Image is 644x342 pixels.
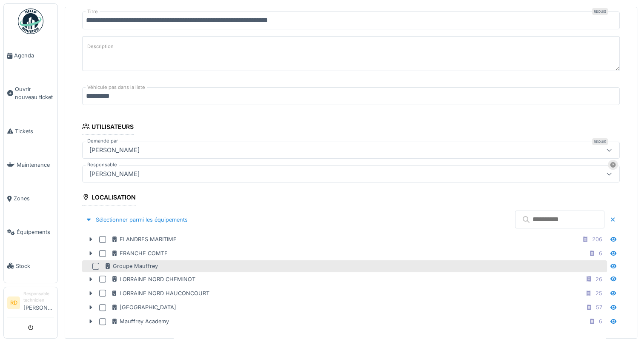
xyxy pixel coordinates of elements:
a: Agenda [4,39,57,72]
div: Groupe Mauffrey [104,262,158,270]
div: LORRAINE NORD CHEMINOT [111,275,195,283]
a: RD Responsable technicien[PERSON_NAME] [7,291,54,317]
div: Requis [592,8,608,15]
label: Titre [86,8,100,15]
div: FLANDRES MARITIME [111,235,177,243]
span: Agenda [14,51,54,60]
span: Stock [16,262,54,270]
label: Demandé par [86,137,120,145]
a: Zones [4,182,57,215]
label: Véhicule pas dans la liste [86,84,147,91]
span: Ouvrir nouveau ticket [15,85,54,101]
span: Zones [14,194,54,202]
label: Description [86,41,115,52]
div: 206 [592,235,602,243]
div: Utilisateurs [82,120,134,135]
div: Localisation [82,191,136,205]
div: 6 [599,317,602,325]
li: [PERSON_NAME] [23,291,54,315]
div: 57 [596,303,602,311]
div: 26 [595,275,602,283]
div: LORRAINE NORD HAUCONCOURT [111,289,209,297]
div: FRANCHE COMTE [111,249,168,257]
span: Équipements [17,228,54,236]
label: Responsable [86,161,119,168]
div: 6 [599,249,602,257]
img: Badge_color-CXgf-gQk.svg [18,9,43,34]
div: 25 [595,289,602,297]
a: Équipements [4,215,57,249]
a: Stock [4,249,57,283]
div: [PERSON_NAME] [86,169,143,179]
div: [PERSON_NAME] [86,145,143,155]
a: Maintenance [4,148,57,182]
div: Responsable technicien [23,291,54,304]
a: Ouvrir nouveau ticket [4,72,57,114]
div: Mauffrey Academy [111,317,169,325]
a: Tickets [4,114,57,148]
span: Tickets [15,127,54,135]
div: Requis [592,138,608,145]
span: Maintenance [17,161,54,169]
div: [GEOGRAPHIC_DATA] [111,303,176,311]
li: RD [7,296,20,309]
div: Sélectionner parmi les équipements [82,214,191,225]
